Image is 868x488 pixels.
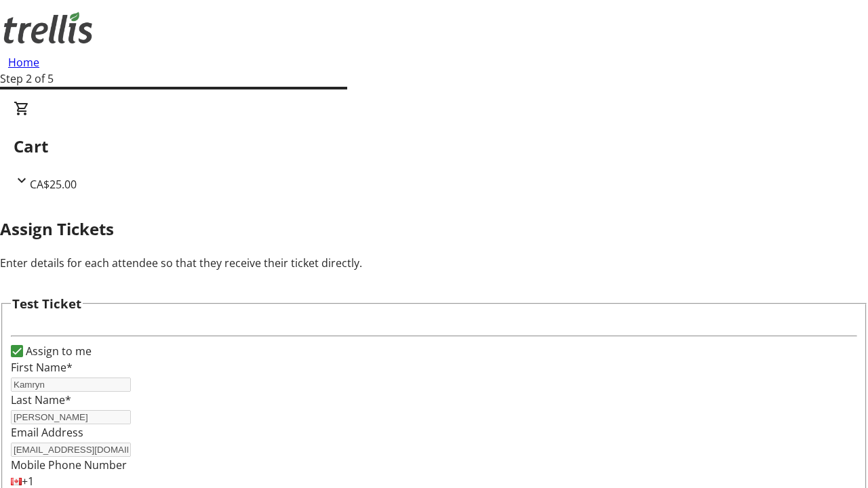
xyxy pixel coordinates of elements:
div: CartCA$25.00 [14,100,854,192]
label: Email Address [11,425,83,440]
h3: Test Ticket [12,294,81,313]
label: First Name* [11,360,73,375]
h2: Cart [14,134,854,159]
label: Last Name* [11,392,71,407]
label: Mobile Phone Number [11,457,127,472]
label: Assign to me [23,343,92,359]
span: CA$25.00 [30,177,77,192]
